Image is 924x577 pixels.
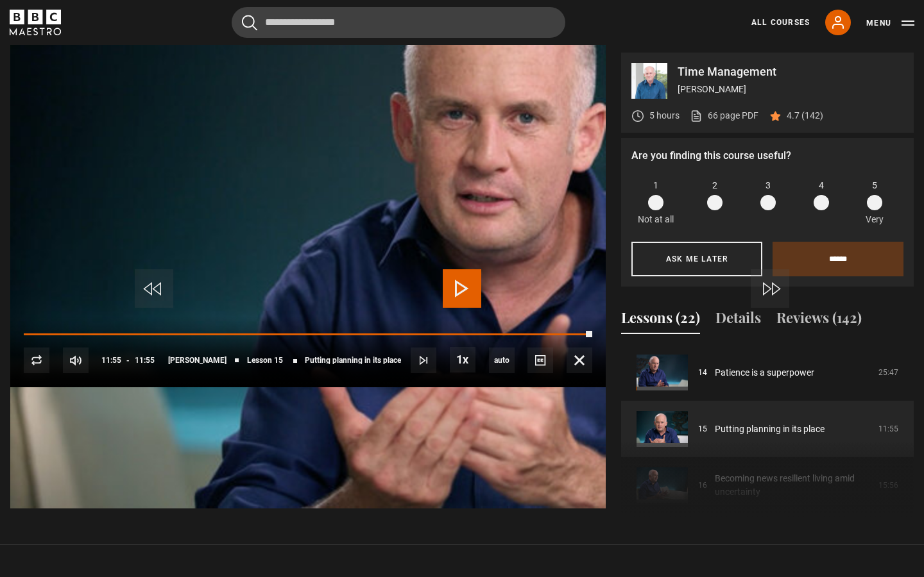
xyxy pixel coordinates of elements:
[631,148,903,163] p: Are you finding this course useful?
[567,347,592,373] button: Fullscreen
[776,307,862,334] button: Reviews (142)
[24,333,592,336] div: Progress Bar
[232,7,565,38] input: Search
[621,307,700,334] button: Lessons (22)
[715,366,814,380] a: Patience is a superpower
[168,356,227,364] span: [PERSON_NAME]
[247,356,283,364] span: Lesson 15
[649,109,680,122] p: 5 hours
[787,109,823,122] p: 4.7 (142)
[135,349,155,372] span: 11:55
[24,347,49,373] button: Replay
[450,347,475,372] button: Playback Rate
[631,242,762,276] button: Ask me later
[766,179,771,192] span: 3
[690,109,758,122] a: 66 page PDF
[527,347,553,373] button: Captions
[63,347,89,373] button: Mute
[872,179,877,192] span: 5
[411,347,436,373] button: Next Lesson
[10,53,606,387] video-js: Video Player
[866,17,914,29] button: Toggle navigation
[678,66,903,78] p: Time Management
[715,422,825,436] a: Putting planning in its place
[101,349,121,372] span: 11:55
[489,347,515,373] div: Current quality: 720p
[10,10,61,35] svg: BBC Maestro
[819,179,824,192] span: 4
[678,83,903,96] p: [PERSON_NAME]
[862,213,887,226] p: Very
[712,179,717,192] span: 2
[653,179,658,192] span: 1
[305,356,401,364] span: Putting planning in its place
[242,15,257,31] button: Submit the search query
[126,356,130,365] span: -
[715,307,761,334] button: Details
[638,213,674,226] p: Not at all
[489,347,515,373] span: auto
[751,17,810,28] a: All Courses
